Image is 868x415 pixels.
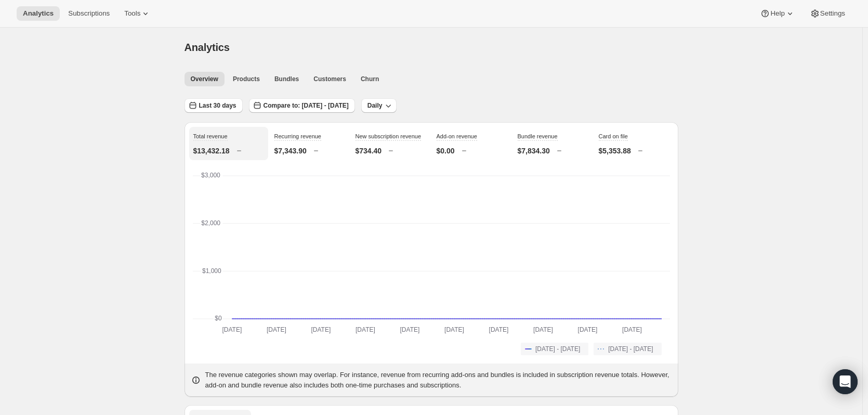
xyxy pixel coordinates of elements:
span: Card on file [599,133,628,139]
span: Tools [124,9,140,18]
span: Last 30 days [199,101,236,110]
text: $1,000 [202,267,221,275]
button: [DATE] - [DATE] [521,343,588,355]
button: Settings [804,6,851,21]
button: Subscriptions [62,6,116,21]
span: Help [770,9,784,18]
span: Settings [820,9,845,18]
span: [DATE] - [DATE] [608,345,653,353]
p: The revenue categories shown may overlap. For instance, revenue from recurring add-ons and bundle... [205,370,672,391]
span: Recurring revenue [274,133,322,139]
text: [DATE] [533,326,553,333]
p: $7,834.30 [518,146,550,156]
p: $5,353.88 [599,146,631,156]
span: Daily [367,101,383,110]
text: [DATE] [356,326,375,333]
span: Total revenue [193,133,228,139]
button: Help [754,6,801,21]
p: $0.00 [437,146,455,156]
button: Last 30 days [185,98,243,113]
button: Compare to: [DATE] - [DATE] [249,98,355,113]
span: Compare to: [DATE] - [DATE] [264,101,349,110]
button: Analytics [17,6,60,21]
text: $0 [215,315,222,322]
text: [DATE] [267,326,286,333]
p: $734.40 [356,146,382,156]
p: $13,432.18 [193,146,230,156]
span: Add-on revenue [437,133,477,139]
button: Daily [361,98,397,113]
span: Products [233,75,260,83]
span: Analytics [23,9,54,18]
span: Bundle revenue [518,133,558,139]
span: Analytics [185,42,230,53]
text: [DATE] [311,326,331,333]
text: [DATE] [444,326,464,333]
span: Customers [313,75,346,83]
span: New subscription revenue [356,133,422,139]
text: $2,000 [201,219,220,227]
text: [DATE] [222,326,242,333]
text: [DATE] [577,326,597,333]
button: [DATE] - [DATE] [594,343,661,355]
button: Tools [118,6,157,21]
span: Overview [191,75,218,83]
span: Churn [361,75,379,83]
div: Open Intercom Messenger [833,369,858,394]
span: Subscriptions [68,9,110,18]
text: $3,000 [201,172,220,179]
text: [DATE] [489,326,508,333]
span: [DATE] - [DATE] [535,345,580,353]
text: [DATE] [622,326,642,333]
span: Bundles [274,75,299,83]
p: $7,343.90 [274,146,307,156]
text: [DATE] [400,326,419,333]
